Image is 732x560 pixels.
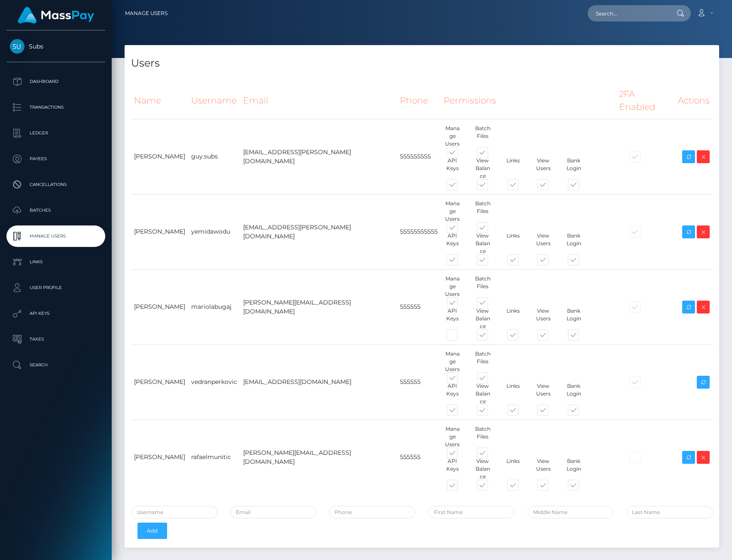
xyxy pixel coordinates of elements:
[10,281,102,294] p: User Profile
[6,303,105,324] a: API Keys
[240,82,397,119] th: Email
[397,119,441,194] td: 555555555
[437,350,468,373] div: Manage Users
[558,457,589,481] div: Bank Login
[10,230,102,243] p: Manage Users
[131,420,188,495] td: [PERSON_NAME]
[188,269,240,344] td: mariolabugaj
[188,82,240,119] th: Username
[467,157,498,180] div: View Balance
[467,125,498,148] div: Batch Files
[10,204,102,217] p: Batches
[240,119,397,194] td: [EMAIL_ADDRESS][PERSON_NAME][DOMAIN_NAME]
[10,307,102,320] p: API Keys
[10,152,102,165] p: Payees
[437,307,468,330] div: API Keys
[528,157,559,180] div: View Users
[467,307,498,330] div: View Balance
[18,7,94,24] img: MassPay Logo
[10,333,102,346] p: Taxes
[437,275,468,298] div: Manage Users
[230,506,317,518] input: Email
[137,523,167,539] button: Add
[498,457,528,481] div: Links
[467,200,498,223] div: Batch Files
[6,354,105,376] a: Search
[188,420,240,495] td: rafaelmunitic
[131,119,188,194] td: [PERSON_NAME]
[498,157,528,180] div: Links
[616,82,675,119] th: 2FA Enabled
[131,344,188,420] td: [PERSON_NAME]
[10,39,24,54] img: Subs
[397,344,441,420] td: 555555
[588,5,668,21] input: Search...
[6,200,105,221] a: Batches
[240,194,397,269] td: [EMAIL_ADDRESS][PERSON_NAME][DOMAIN_NAME]
[131,194,188,269] td: [PERSON_NAME]
[10,178,102,191] p: Cancellations
[498,307,528,330] div: Links
[498,382,528,405] div: Links
[558,157,589,180] div: Bank Login
[675,82,713,119] th: Actions
[10,256,102,268] p: Links
[528,382,559,405] div: View Users
[428,506,515,518] input: First Name
[437,425,468,448] div: Manage Users
[528,307,559,330] div: View Users
[437,232,468,255] div: API Keys
[6,148,105,170] a: Payees
[6,122,105,144] a: Ledger
[6,225,105,247] a: Manage Users
[467,232,498,255] div: View Balance
[131,269,188,344] td: [PERSON_NAME]
[6,97,105,118] a: Transactions
[10,75,102,88] p: Dashboard
[131,82,188,119] th: Name
[437,125,468,148] div: Manage Users
[329,506,415,518] input: Phone
[437,157,468,180] div: API Keys
[6,43,105,50] span: Subs
[528,506,614,518] input: Middle Name
[6,329,105,350] a: Taxes
[528,457,559,481] div: View Users
[10,359,102,371] p: Search
[188,119,240,194] td: guy.subs
[240,344,397,420] td: [EMAIL_ADDRESS][DOMAIN_NAME]
[437,457,468,481] div: API Keys
[397,194,441,269] td: 55555555555
[467,350,498,373] div: Batch Files
[240,420,397,495] td: [PERSON_NAME][EMAIL_ADDRESS][DOMAIN_NAME]
[10,127,102,140] p: Ledger
[437,200,468,223] div: Manage Users
[188,344,240,420] td: vedranperkovic
[441,82,616,119] th: Permissions
[397,420,441,495] td: 555555
[240,269,397,344] td: [PERSON_NAME][EMAIL_ADDRESS][DOMAIN_NAME]
[397,269,441,344] td: 555555
[437,382,468,405] div: API Keys
[125,4,168,22] a: Manage Users
[626,506,713,518] input: Last Name
[528,232,559,255] div: View Users
[467,425,498,448] div: Batch Files
[131,56,713,71] h4: Users
[6,71,105,92] a: Dashboard
[397,82,441,119] th: Phone
[6,251,105,273] a: Links
[6,174,105,195] a: Cancellations
[10,101,102,114] p: Transactions
[188,194,240,269] td: yemidawodu
[467,275,498,298] div: Batch Files
[558,232,589,255] div: Bank Login
[467,457,498,481] div: View Balance
[498,232,528,255] div: Links
[467,382,498,405] div: View Balance
[558,382,589,405] div: Bank Login
[558,307,589,330] div: Bank Login
[131,506,217,518] input: Username
[6,277,105,298] a: User Profile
